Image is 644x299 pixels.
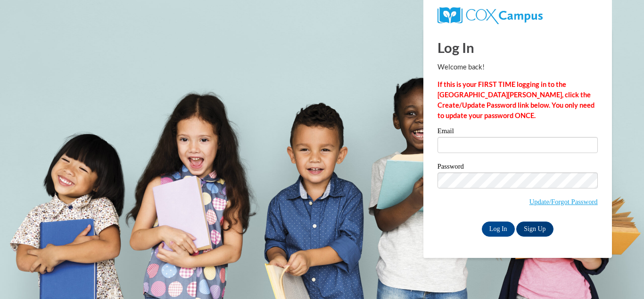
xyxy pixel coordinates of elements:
[438,80,594,120] strong: If this is your FIRST TIME logging in to the [GEOGRAPHIC_DATA][PERSON_NAME], click the Create/Upd...
[438,128,598,137] label: Email
[438,38,598,57] h1: Log In
[529,198,598,205] a: Update/Forgot Password
[482,222,515,237] input: Log In
[438,7,543,24] img: COX Campus
[438,62,598,72] p: Welcome back!
[516,222,553,237] a: Sign Up
[438,11,543,19] a: COX Campus
[438,163,598,172] label: Password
